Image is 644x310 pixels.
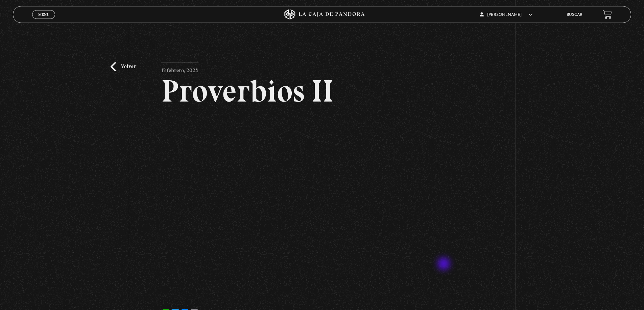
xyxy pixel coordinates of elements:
a: Buscar [567,13,582,17]
h2: Proverbios II [161,76,483,107]
span: [PERSON_NAME] [480,13,532,17]
p: 13 febrero, 2024 [161,62,198,76]
a: View your shopping cart [603,10,612,19]
a: Volver [111,62,136,71]
span: Menu [38,12,49,17]
span: Cerrar [36,18,52,23]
